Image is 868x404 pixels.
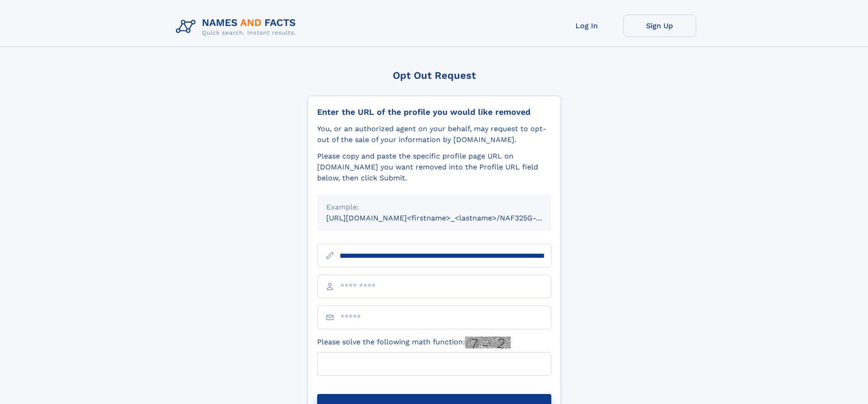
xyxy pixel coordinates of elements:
[326,214,569,222] small: [URL][DOMAIN_NAME]<firstname>_<lastname>/NAF325G-xxxxxxxx
[623,15,696,37] a: Sign Up
[317,151,551,184] div: Please copy and paste the specific profile page URL on [DOMAIN_NAME] you want removed into the Pr...
[326,202,542,213] div: Example:
[317,123,551,145] div: You, or an authorized agent on your behalf, may request to opt-out of the sale of your informatio...
[317,337,511,348] label: Please solve the following math function:
[550,15,623,37] a: Log In
[308,70,561,81] div: Opt Out Request
[172,15,303,39] img: Logo Names and Facts
[317,107,551,117] div: Enter the URL of the profile you would like removed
